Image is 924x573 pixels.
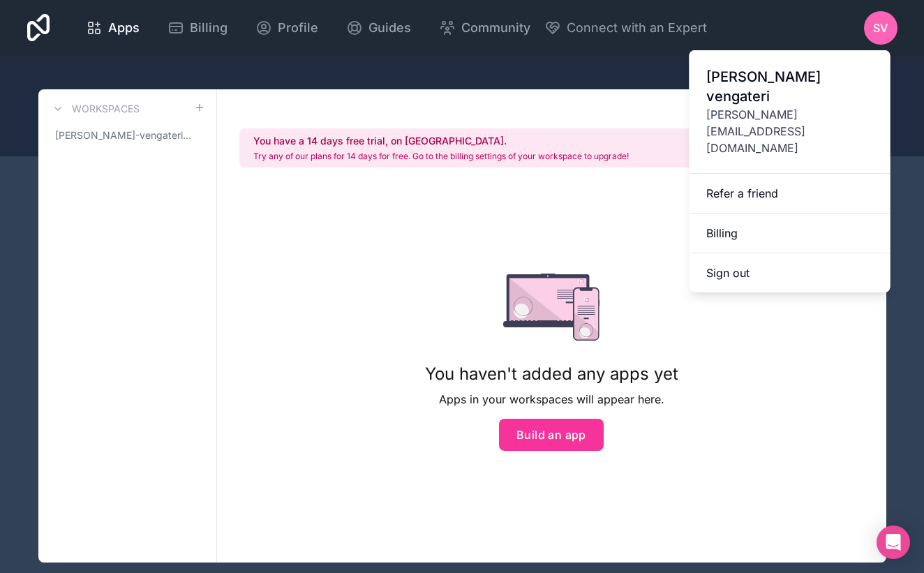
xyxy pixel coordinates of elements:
[690,174,891,214] a: Refer a friend
[499,419,604,451] button: Build an app
[690,214,891,253] a: Billing
[503,274,600,341] img: empty state
[544,18,707,38] button: Connect with an Expert
[368,18,411,38] span: Guides
[55,128,194,142] span: [PERSON_NAME]-vengateri-workspace
[108,18,140,38] span: Apps
[567,18,707,38] span: Connect with an Expert
[50,123,205,148] a: [PERSON_NAME]-vengateri-workspace
[425,363,678,385] h1: You haven't added any apps yet
[706,106,874,156] span: [PERSON_NAME][EMAIL_ADDRESS][DOMAIN_NAME]
[75,13,151,43] a: Apps
[425,391,678,408] p: Apps in your workspaces will appear here.
[253,151,629,162] p: Try any of our plans for 14 days for free. Go to the billing settings of your workspace to upgrade!
[335,13,422,43] a: Guides
[690,253,891,292] button: Sign out
[253,134,629,148] h2: You have a 14 days free trial, on [GEOGRAPHIC_DATA].
[50,101,140,117] a: Workspaces
[873,20,888,36] span: sv
[190,18,228,38] span: Billing
[156,13,239,43] a: Billing
[877,526,910,559] div: Open Intercom Messenger
[72,102,140,116] h3: Workspaces
[461,18,530,38] span: Community
[244,13,329,43] a: Profile
[278,18,318,38] span: Profile
[428,13,542,43] a: Community
[706,67,874,106] span: [PERSON_NAME] vengateri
